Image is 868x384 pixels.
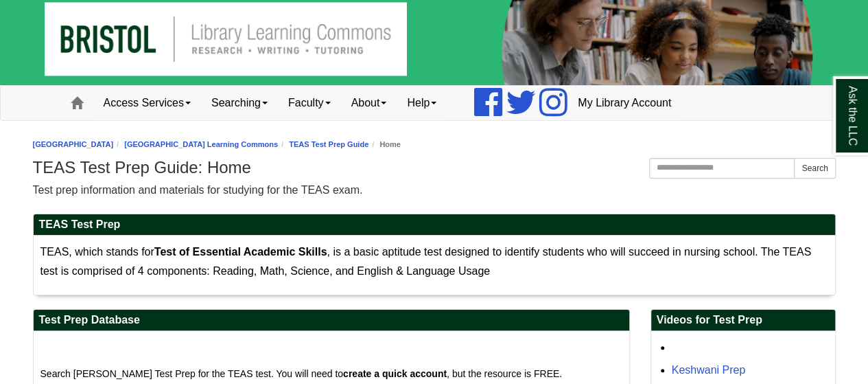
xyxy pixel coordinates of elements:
a: Access Services [93,86,201,120]
a: TEAS Test Prep Guide [289,140,368,148]
li: Home [368,138,401,151]
p: TEAS, which stands for , is a basic aptitude test designed to identify students who will succeed ... [40,242,828,281]
span: Test prep information and materials for studying for the TEAS exam. [33,184,363,196]
a: Help [397,86,447,120]
h2: TEAS Test Prep [34,214,835,236]
button: Search [794,158,835,179]
a: Keshwani Prep [672,364,746,376]
a: Searching [201,86,278,120]
strong: create a quick account [343,368,447,379]
a: Faculty [278,86,341,120]
strong: Test of Essential Academic Skills [154,246,327,258]
a: My Library Account [567,86,681,120]
a: About [341,86,397,120]
h2: Test Prep Database [34,310,629,331]
h2: Videos for Test Prep [651,310,835,331]
span: Search [PERSON_NAME] Test Prep for the TEAS test. You will need to , but the resource is FREE. [40,368,563,379]
nav: breadcrumb [33,138,836,151]
a: [GEOGRAPHIC_DATA] [33,140,114,148]
a: [GEOGRAPHIC_DATA] Learning Commons [124,140,278,148]
h1: TEAS Test Prep Guide: Home [33,158,836,177]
